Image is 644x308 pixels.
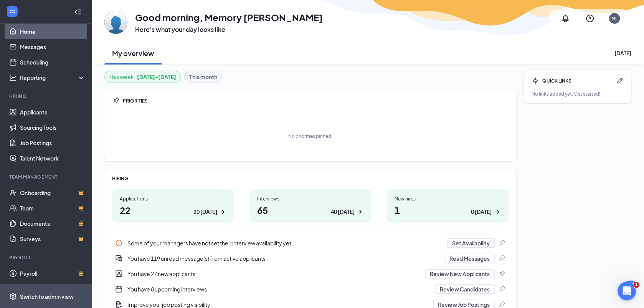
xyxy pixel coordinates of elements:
[112,266,509,282] a: UserEntityYou have 27 new applicantsReview New ApplicantsPin
[135,25,323,34] h3: Here’s what your day looks like
[498,239,506,247] svg: Pin
[532,91,624,97] div: No links added yet. Get started!
[257,195,364,202] div: Interviews
[189,73,217,81] b: This month
[137,73,176,81] b: [DATE] - [DATE]
[586,14,595,23] svg: QuestionInfo
[104,11,127,34] img: Memory Lemay
[494,208,501,216] svg: ArrowRight
[115,239,123,247] svg: Info
[112,251,509,266] div: You have 119 unread message(s) from active applicants
[135,11,323,24] h1: Good morning, Memory [PERSON_NAME]
[257,204,364,217] h1: 65
[634,282,640,288] span: 1
[112,282,509,297] a: CalendarNewYou have 8 upcoming interviewsReview CandidatesPin
[20,135,86,151] a: Job Postings
[9,254,84,261] div: Payroll
[532,77,540,84] svg: Bolt
[435,285,495,294] button: Review Candidates
[112,48,154,58] h2: My overview
[120,204,226,217] h1: 22
[112,266,509,282] div: You have 27 new applicants
[543,78,613,84] div: QUICK LINKS
[447,238,495,248] button: Set Availability
[127,270,421,278] div: You have 27 new applicants
[289,133,333,139] div: No priorities pinned.
[498,285,506,293] svg: Pin
[615,49,632,57] div: [DATE]
[395,204,501,217] h1: 1
[20,200,86,216] a: TeamCrown
[20,39,86,55] a: Messages
[123,98,509,104] div: PRIORITIES
[112,251,509,266] a: DoubleChatActiveYou have 119 unread message(s) from active applicantsRead MessagesPin
[387,189,509,223] a: New hires10 [DATE]ArrowRight
[20,151,86,166] a: Talent Network
[193,208,217,216] div: 20 [DATE]
[112,189,234,223] a: Applications2220 [DATE]ArrowRight
[20,216,86,231] a: DocumentsCrown
[425,269,495,278] button: Review New Applicants
[20,120,86,135] a: Sourcing Tools
[356,208,364,216] svg: ArrowRight
[74,8,82,16] svg: Collapse
[112,235,509,251] a: InfoSome of your managers have not set their interview availability yetSet AvailabilityPin
[115,285,123,293] svg: CalendarNew
[20,24,86,39] a: Home
[20,185,86,200] a: OnboardingCrown
[395,195,501,202] div: New hires
[115,255,123,262] svg: DoubleChatActive
[9,293,17,300] svg: Settings
[616,77,624,84] svg: Pen
[20,293,74,300] div: Switch to admin view
[20,104,86,120] a: Applicants
[127,255,440,262] div: You have 119 unread message(s) from active applicants
[612,15,618,22] div: ML
[127,239,443,247] div: Some of your managers have not set their interview availability yet
[498,270,506,278] svg: Pin
[115,270,123,278] svg: UserEntity
[20,55,86,70] a: Scheduling
[120,195,226,202] div: Applications
[331,208,355,216] div: 40 [DATE]
[249,189,372,223] a: Interviews6540 [DATE]ArrowRight
[471,208,492,216] div: 0 [DATE]
[109,73,176,81] div: This week :
[9,93,84,99] div: Hiring
[626,281,636,287] div: 144
[20,74,86,81] div: Reporting
[112,282,509,297] div: You have 8 upcoming interviews
[445,254,495,263] button: Read Messages
[561,14,570,23] svg: Notifications
[20,266,86,281] a: PayrollCrown
[219,208,226,216] svg: ArrowRight
[20,231,86,247] a: SurveysCrown
[112,175,509,182] div: HIRING
[112,235,509,251] div: Some of your managers have not set their interview availability yet
[112,97,120,104] svg: Pin
[8,8,16,15] svg: WorkstreamLogo
[9,74,17,81] svg: Analysis
[618,282,636,300] iframe: Intercom live chat
[127,285,431,293] div: You have 8 upcoming interviews
[498,255,506,262] svg: Pin
[9,174,84,180] div: Team Management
